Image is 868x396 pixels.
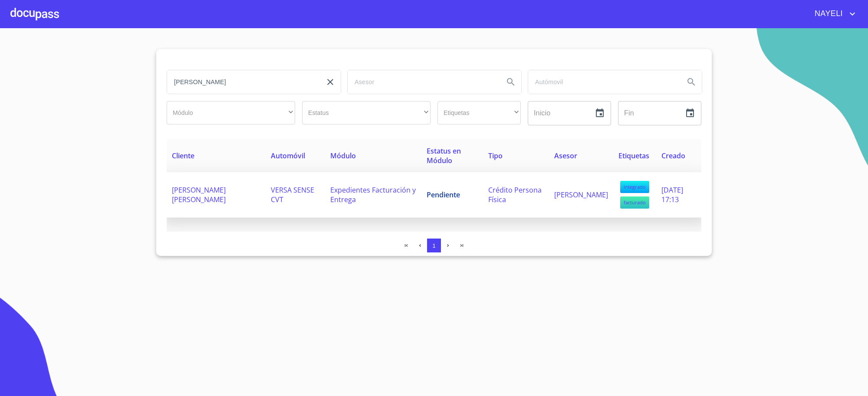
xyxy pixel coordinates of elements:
button: clear input [320,72,341,92]
span: facturado [620,196,649,209]
span: 1 [432,242,435,249]
span: Cliente [172,151,194,160]
span: Módulo [330,151,356,160]
span: Etiquetas [618,151,649,160]
span: Crédito Persona Física [488,185,542,204]
span: Asesor [554,151,577,160]
input: search [528,70,677,94]
span: VERSA SENSE CVT [271,185,314,204]
button: 1 [427,239,441,252]
span: NAYELI [808,7,847,21]
span: Pendiente [427,190,460,200]
div: ​ [437,101,521,124]
button: Search [681,72,702,92]
button: Search [500,72,521,92]
span: Automóvil [271,151,305,160]
span: Creado [661,151,685,160]
button: account of current user [808,7,858,21]
span: Expedientes Facturación y Entrega [330,185,416,204]
span: Tipo [488,151,503,160]
input: search [348,70,497,94]
span: [PERSON_NAME] [554,190,608,200]
input: search [167,70,316,94]
span: Estatus en Módulo [427,146,461,165]
div: ​ [167,101,295,124]
span: [PERSON_NAME] [PERSON_NAME] [172,185,226,204]
span: integrado [620,181,649,193]
span: [DATE] 17:13 [661,185,683,204]
div: ​ [302,101,431,124]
